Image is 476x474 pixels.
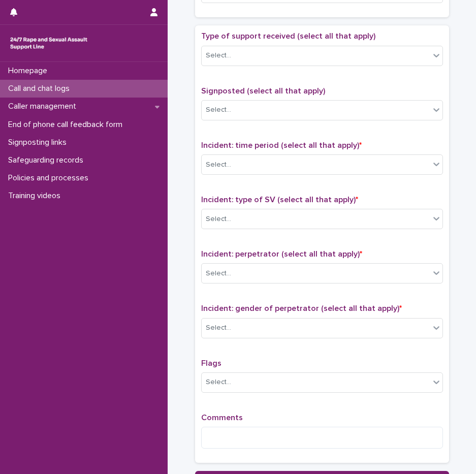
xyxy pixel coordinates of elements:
[4,138,75,147] p: Signposting links
[4,84,78,93] p: Call and chat logs
[8,33,89,53] img: rhQMoQhaT3yELyF149Cw
[206,160,231,170] div: Select...
[4,102,84,111] p: Caller management
[201,141,362,149] span: Incident: time period (select all that apply)
[201,87,325,95] span: Signposted (select all that apply)
[4,155,91,165] p: Safeguarding records
[206,105,231,115] div: Select...
[206,214,231,225] div: Select...
[201,414,243,422] span: Comments
[201,359,221,367] span: Flags
[206,323,231,333] div: Select...
[4,191,69,201] p: Training videos
[206,50,231,61] div: Select...
[206,268,231,279] div: Select...
[4,66,55,76] p: Homepage
[4,173,97,183] p: Policies and processes
[201,250,362,258] span: Incident: perpetrator (select all that apply)
[201,32,375,40] span: Type of support received (select all that apply)
[201,304,402,312] span: Incident: gender of perpetrator (select all that apply)
[206,377,231,388] div: Select...
[201,196,358,204] span: Incident: type of SV (select all that apply)
[4,120,131,130] p: End of phone call feedback form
